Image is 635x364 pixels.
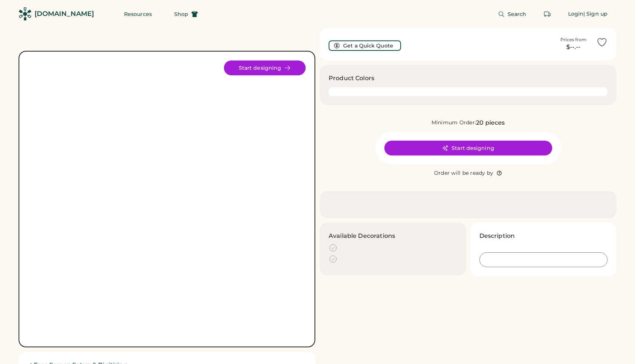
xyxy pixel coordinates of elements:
[19,7,32,20] img: Rendered Logo - Screens
[329,40,401,51] button: Get a Quick Quote
[174,12,188,17] span: Shop
[115,7,161,22] button: Resources
[224,60,306,75] button: Start designing
[384,141,552,155] button: Start designing
[434,170,494,177] div: Order will be ready by
[476,118,505,127] div: 20 pieces
[489,7,535,22] button: Search
[35,9,94,19] div: [DOMAIN_NAME]
[329,74,374,83] h3: Product Colors
[432,119,476,127] div: Minimum Order:
[560,37,586,43] div: Prices from
[583,10,608,18] div: | Sign up
[329,232,395,240] h3: Available Decorations
[555,43,592,52] div: $--.--
[540,7,555,22] button: Retrieve an order
[479,232,515,240] h3: Description
[165,7,207,22] button: Shop
[28,60,306,338] img: yH5BAEAAAAALAAAAAABAAEAAAIBRAA7
[508,12,527,17] span: Search
[568,10,584,18] div: Login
